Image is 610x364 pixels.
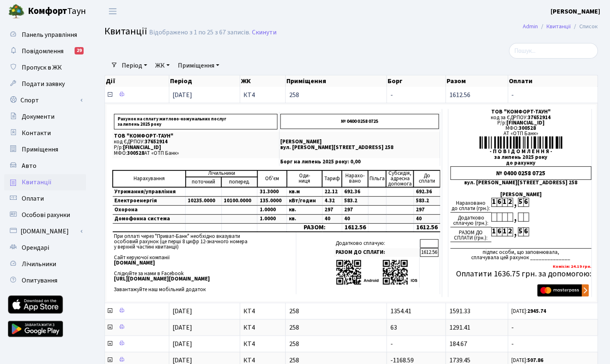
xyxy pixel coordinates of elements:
[257,187,287,197] td: 31.3000
[342,196,368,205] td: 583.2
[4,158,86,174] a: Авто
[509,43,598,59] input: Пошук...
[511,341,594,347] span: -
[280,139,439,145] p: [PERSON_NAME]
[172,307,192,316] span: [DATE]
[4,190,86,207] a: Оплати
[519,124,536,132] span: 300528
[518,227,523,236] div: 5
[114,139,277,145] p: код ЄДРПОУ:
[4,272,86,289] a: Опитування
[145,138,168,145] span: 37652914
[450,115,591,120] div: код за ЄДРПОУ:
[287,214,322,223] td: кв.
[22,129,51,138] span: Контакти
[342,205,368,214] td: 297
[547,22,571,31] a: Квитанції
[449,90,470,99] span: 1612.56
[289,341,383,347] span: 258
[390,307,411,316] span: 1354.41
[450,213,491,227] div: Додатково сплачую (грн.):
[289,308,383,314] span: 258
[450,109,591,115] div: ТОВ "КОМФОРТ-ТАУН"
[4,92,86,109] a: Спорт
[450,248,591,260] div: підпис особи, що заповнювала, сплачувала цей рахунок ______________
[4,27,86,43] a: Панель управління
[413,187,440,197] td: 692.36
[257,196,287,205] td: 135.0000
[287,205,322,214] td: кв.
[512,213,518,222] div: ,
[114,145,277,150] p: Р/р:
[102,5,123,18] button: Переключити навігацію
[221,177,257,187] td: поперед.
[502,227,507,236] div: 1
[450,155,591,160] div: за липень 2025 року
[22,47,63,56] span: Повідомлення
[105,75,169,87] th: Дії
[123,144,161,151] span: [FINANCIAL_ID]
[390,90,392,99] span: -
[112,232,296,294] td: При оплаті через "Приват-Банк" необхідно вказувати особовий рахунок (це перші 8 цифр 12-значного ...
[4,59,86,76] a: Пропуск в ЖК
[450,166,591,180] div: № 0400 0258 0725
[450,198,491,213] div: Нараховано до сплати (грн.):
[551,7,600,16] b: [PERSON_NAME]
[8,3,25,20] img: logo.png
[4,240,86,256] a: Орендарі
[413,196,440,205] td: 583.2
[491,227,497,236] div: 1
[22,79,65,88] span: Подати заявку
[450,120,591,126] div: Р/р:
[113,196,186,205] td: Електроенергія
[523,22,538,31] a: Admin
[243,324,282,331] span: КТ4
[342,223,368,232] td: 1612.56
[169,75,240,87] th: Період
[4,256,86,272] a: Лічильники
[571,22,598,31] li: Список
[413,205,440,214] td: 297
[450,161,591,166] div: до рахунку
[450,227,491,242] div: РАЗОМ ДО СПЛАТИ (грн.):
[511,92,594,98] span: -
[114,151,277,156] p: МФО: АТ «ОТП Банк»
[368,170,386,187] td: Пільга
[186,170,257,177] td: Лічильники
[113,205,186,214] td: Охорона
[280,145,439,150] p: вул. [PERSON_NAME][STREET_ADDRESS] 258
[507,227,512,236] div: 2
[413,170,440,187] td: До cплати
[450,131,591,136] div: АТ «ОТП Банк»
[127,149,144,157] span: 300528
[4,207,86,223] a: Особові рахунки
[4,174,86,190] a: Квитанції
[22,112,54,121] span: Документи
[289,357,383,364] span: 258
[322,170,342,187] td: Тариф
[287,170,322,187] td: Оди- ниця
[118,59,150,72] a: Період
[4,76,86,92] a: Подати заявку
[152,59,173,72] a: ЖК
[450,192,591,197] div: [PERSON_NAME]
[22,194,44,203] span: Оплати
[175,59,222,72] a: Приміщення
[336,259,417,285] img: apps-qrcodes.png
[450,269,591,279] h5: Оплатити 1636.75 грн. за допомогою:
[413,223,440,232] td: 1612.56
[449,339,467,348] span: 184.67
[114,133,277,139] p: ТОВ "КОМФОРТ-ТАУН"
[243,308,282,314] span: КТ4
[172,323,192,332] span: [DATE]
[342,214,368,223] td: 40
[172,339,192,348] span: [DATE]
[322,196,342,205] td: 4.32
[446,75,508,87] th: Разом
[149,29,250,36] div: Відображено з 1 по 25 з 67 записів.
[4,125,86,141] a: Контакти
[491,198,497,207] div: 1
[334,248,420,257] td: РАЗОМ ДО СПЛАТИ:
[390,339,392,348] span: -
[523,198,528,207] div: 6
